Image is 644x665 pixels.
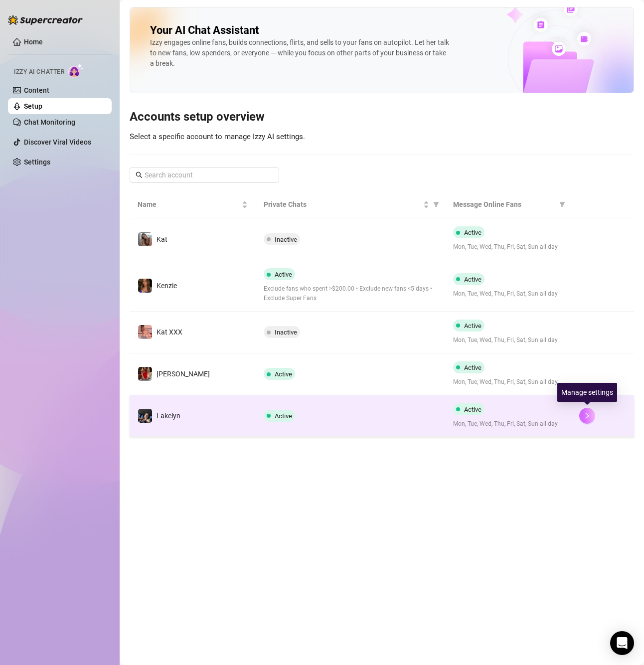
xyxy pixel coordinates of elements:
[24,38,43,46] a: Home
[275,271,292,278] span: Active
[264,284,437,303] span: Exclude fans who spent >$200.00 • Exclude new fans <5 days • Exclude Super Fans
[464,364,482,371] span: Active
[150,37,449,69] div: Izzy engages online fans, builds connections, flirts, and sells to your fans on autopilot. Let he...
[275,236,297,243] span: Inactive
[8,15,83,25] img: logo-BBDzfeDw.svg
[14,67,64,77] span: Izzy AI Chatter
[275,412,292,420] span: Active
[453,199,555,210] span: Message Online Fans
[157,412,180,420] span: Lakelyn
[130,191,256,218] th: Name
[431,197,441,212] span: filter
[559,201,565,207] span: filter
[256,191,445,218] th: Private Chats
[157,235,167,243] span: Kat
[464,406,482,413] span: Active
[24,158,50,166] a: Settings
[138,325,152,339] img: Kat XXX
[157,282,177,290] span: Kenzie
[150,23,259,37] h2: Your AI Chat Assistant
[275,329,297,336] span: Inactive
[557,383,617,402] div: Manage settings
[453,377,563,387] span: Mon, Tue, Wed, Thu, Fri, Sat, Sun all day
[138,279,152,293] img: Kenzie
[24,86,49,94] a: Content
[453,419,563,429] span: Mon, Tue, Wed, Thu, Fri, Sat, Sun all day
[453,335,563,345] span: Mon, Tue, Wed, Thu, Fri, Sat, Sun all day
[464,229,482,236] span: Active
[138,232,152,246] img: Kat
[24,138,91,146] a: Discover Viral Videos
[157,370,210,378] span: [PERSON_NAME]
[145,169,265,180] input: Search account
[130,109,634,125] h3: Accounts setup overview
[136,171,143,178] span: search
[24,102,42,110] a: Setup
[264,199,421,210] span: Private Chats
[138,409,152,423] img: Lakelyn
[579,408,595,424] button: right
[453,242,563,252] span: Mon, Tue, Wed, Thu, Fri, Sat, Sun all day
[157,328,182,336] span: Kat XXX
[464,322,482,330] span: Active
[433,201,439,207] span: filter
[453,289,563,299] span: Mon, Tue, Wed, Thu, Fri, Sat, Sun all day
[138,367,152,381] img: Caroline
[68,63,84,78] img: AI Chatter
[464,276,482,283] span: Active
[130,132,305,141] span: Select a specific account to manage Izzy AI settings.
[584,412,591,419] span: right
[275,370,292,378] span: Active
[557,197,567,212] span: filter
[24,118,75,126] a: Chat Monitoring
[138,199,240,210] span: Name
[610,631,634,655] div: Open Intercom Messenger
